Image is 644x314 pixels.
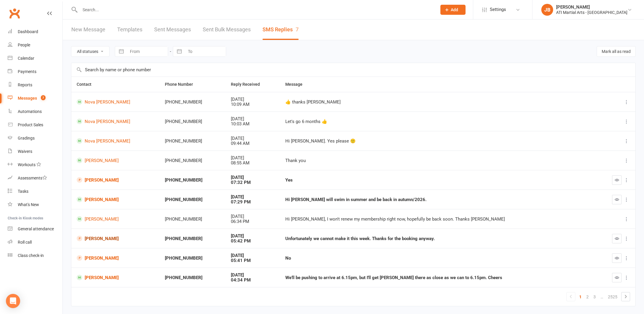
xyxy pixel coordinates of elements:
[231,122,275,127] div: 10:03 AM
[231,234,275,239] div: [DATE]
[8,92,62,105] a: Messages 7
[285,256,591,261] div: No
[7,6,22,21] a: Clubworx
[451,7,458,12] span: Add
[165,197,220,202] div: [PHONE_NUMBER]
[165,158,220,163] div: [PHONE_NUMBER]
[77,236,154,241] a: [PERSON_NAME]
[160,77,226,92] th: Phone Number
[8,249,62,262] a: Class kiosk mode
[77,138,154,144] a: Nova [PERSON_NAME]
[18,189,28,194] div: Tasks
[231,97,275,102] div: [DATE]
[285,275,591,280] div: We'll be pushing to arrive at 6.15pm, but I'll get [PERSON_NAME] there as close as we can to 6.15...
[41,95,46,100] span: 7
[77,119,154,124] a: Nova [PERSON_NAME]
[296,26,299,33] div: 7
[231,195,275,200] div: [DATE]
[598,293,606,301] a: …
[231,161,275,166] div: 08:55 AM
[77,197,154,202] a: [PERSON_NAME]
[263,20,299,40] a: SMS Replies7
[231,278,275,283] div: 04:34 PM
[8,25,62,38] a: Dashboard
[285,236,591,241] div: Unfortunately we cannot make it this week. Thanks for the booking anyway.
[77,158,154,163] a: [PERSON_NAME]
[8,171,62,185] a: Assessments
[285,119,591,124] div: Let's go 6 months 👍
[285,100,591,105] div: 👍 thanks [PERSON_NAME]
[231,258,275,263] div: 05:41 PM
[165,119,220,124] div: [PHONE_NUMBER]
[185,46,226,56] input: To
[18,162,36,167] div: Workouts
[226,77,280,92] th: Reply Received
[165,236,220,241] div: [PHONE_NUMBER]
[556,10,627,15] div: ATI Martial Arts - [GEOGRAPHIC_DATA]
[127,46,168,56] input: From
[71,20,105,40] a: New Message
[541,4,553,16] div: JB
[77,177,154,183] a: [PERSON_NAME]
[8,78,62,92] a: Reports
[77,255,154,261] a: [PERSON_NAME]
[231,200,275,205] div: 07:29 PM
[18,136,35,140] div: Gradings
[18,69,36,74] div: Payments
[18,253,44,258] div: Class check-in
[18,82,32,87] div: Reports
[597,46,636,57] button: Mark all as read
[8,118,62,132] a: Product Sales
[490,3,506,16] span: Settings
[18,122,43,127] div: Product Sales
[606,293,620,301] a: 2525
[18,226,54,231] div: General attendance
[8,236,62,249] a: Roll call
[165,256,220,261] div: [PHONE_NUMBER]
[8,52,62,65] a: Calendar
[280,77,596,92] th: Message
[8,38,62,52] a: People
[8,132,62,145] a: Gradings
[78,6,433,14] input: Search...
[231,175,275,180] div: [DATE]
[8,222,62,236] a: General attendance kiosk mode
[231,180,275,185] div: 07:32 PM
[165,275,220,280] div: [PHONE_NUMBER]
[18,109,42,114] div: Automations
[584,293,591,301] a: 2
[77,275,154,280] a: [PERSON_NAME]
[231,156,275,161] div: [DATE]
[8,158,62,171] a: Workouts
[591,293,598,301] a: 3
[18,240,32,245] div: Roll call
[18,149,32,154] div: Waivers
[77,216,154,222] a: [PERSON_NAME]
[71,77,160,92] th: Contact
[154,20,191,40] a: Sent Messages
[18,202,39,207] div: What's New
[165,100,220,105] div: [PHONE_NUMBER]
[231,253,275,258] div: [DATE]
[165,178,220,183] div: [PHONE_NUMBER]
[18,43,30,47] div: People
[231,214,275,219] div: [DATE]
[231,141,275,146] div: 09:44 AM
[8,198,62,211] a: What's New
[285,217,591,222] div: Hi [PERSON_NAME], I won't renew my membership right now, hopefully be back soon. Thanks [PERSON_N...
[8,185,62,198] a: Tasks
[231,273,275,278] div: [DATE]
[18,176,47,180] div: Assessments
[285,197,591,202] div: Hi [PERSON_NAME] will swim in summer and be back in autumn/2026.
[77,99,154,105] a: Nova [PERSON_NAME]
[231,239,275,244] div: 05:42 PM
[165,139,220,144] div: [PHONE_NUMBER]
[18,29,38,34] div: Dashboard
[231,102,275,107] div: 10:09 AM
[8,105,62,118] a: Automations
[18,56,34,61] div: Calendar
[203,20,251,40] a: Sent Bulk Messages
[8,65,62,78] a: Payments
[71,63,635,77] input: Search by name or phone number
[285,158,591,163] div: Thank you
